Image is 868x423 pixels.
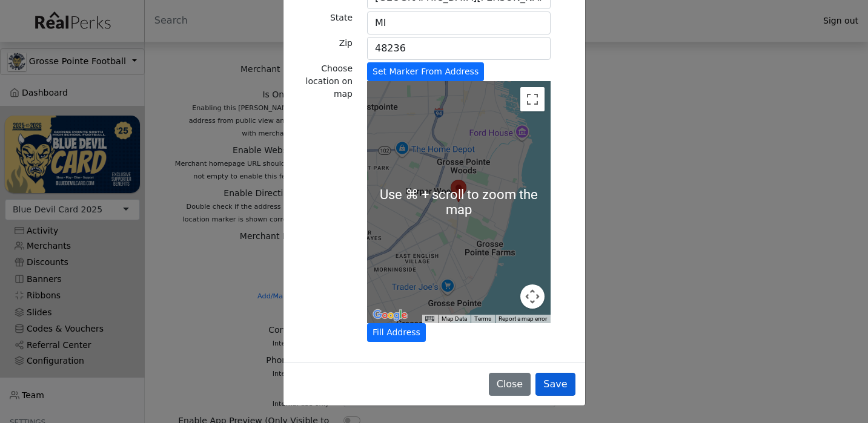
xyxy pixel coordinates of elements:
[474,315,491,322] a: Terms (opens in new tab)
[520,284,545,309] button: Map camera controls
[489,373,531,396] button: Close
[442,315,467,323] button: Map Data
[535,373,575,396] button: Save
[499,315,547,322] a: Report a map error
[520,87,545,111] button: Toggle fullscreen view
[367,323,426,342] button: Fill Address
[370,307,410,323] img: Google
[339,37,353,50] label: Zip
[330,11,353,24] label: State
[425,315,434,323] button: Keyboard shortcuts
[293,62,353,100] label: Choose location on map
[370,307,410,323] a: Open this area in Google Maps (opens a new window)
[367,62,484,81] button: Set Marker From Address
